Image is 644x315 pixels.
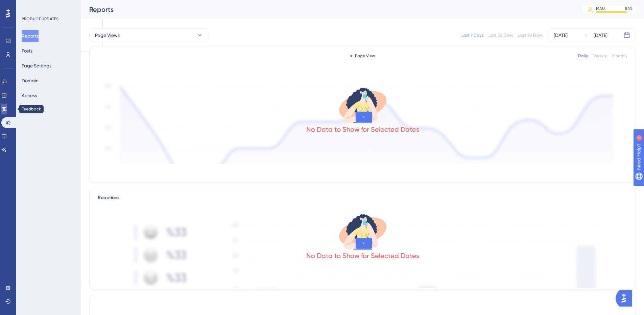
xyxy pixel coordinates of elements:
[89,28,209,42] button: Page Views
[22,75,39,87] button: Domain
[488,33,513,38] div: Last 30 Days
[22,30,39,42] button: Reports
[22,45,32,57] button: Posts
[22,89,37,102] button: Access
[95,31,120,39] span: Page Views
[47,3,49,9] div: 3
[578,53,588,59] div: Daily
[518,33,543,38] div: Last 90 Days
[89,5,565,14] div: Reports
[554,31,568,39] div: [DATE]
[306,125,419,134] div: No Data to Show for Selected Dates
[593,53,607,59] div: Weekly
[22,16,58,22] div: PRODUCT UPDATES
[22,60,51,72] button: Page Settings
[16,2,42,10] span: Need Help?
[616,288,636,309] iframe: UserGuiding AI Assistant Launcher
[350,53,375,59] div: Page View
[625,6,633,11] div: 84 %
[612,53,627,59] div: Monthly
[594,31,607,39] div: [DATE]
[306,251,419,260] div: No Data to Show for Selected Dates
[596,6,605,11] div: MAU
[98,194,627,202] div: Reactions
[461,33,483,38] div: Last 7 Days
